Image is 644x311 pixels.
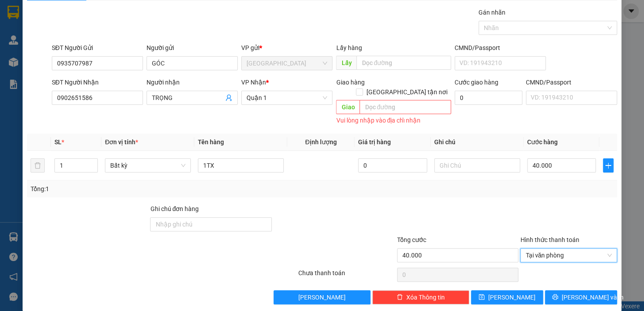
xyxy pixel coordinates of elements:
[31,184,249,194] div: Tổng: 1
[110,159,185,172] span: Bất kỳ
[455,43,546,53] div: CMND/Passport
[603,158,613,173] button: plus
[297,268,396,284] div: Chưa thanh toán
[562,292,624,302] span: [PERSON_NAME] và In
[52,43,143,53] div: SĐT Người Gửi
[105,138,138,146] span: Đơn vị tính
[336,100,359,114] span: Giao
[356,56,451,70] input: Dọc đường
[298,292,346,302] span: [PERSON_NAME]
[336,56,356,70] span: Lấy
[397,236,426,243] span: Tổng cước
[247,57,327,70] span: Ninh Hòa
[147,77,238,87] div: Người nhận
[527,138,558,146] span: Cước hàng
[11,65,17,72] span: environment
[336,115,451,126] div: Vui lòng nhập vào địa chỉ nhận
[11,64,50,151] li: 275F [PERSON_NAME], [GEOGRAPHIC_DATA][PERSON_NAME], [GEOGRAPHIC_DATA]
[488,292,536,302] span: [PERSON_NAME]
[406,292,445,302] span: Xóa Thông tin
[150,205,199,212] label: Ghi chú đơn hàng
[363,87,451,97] span: [GEOGRAPHIC_DATA] tận nơi
[359,100,451,114] input: Dọc đường
[147,43,238,53] div: Người gửi
[397,294,403,301] span: delete
[526,77,617,87] div: CMND/Passport
[274,290,370,304] button: [PERSON_NAME]
[434,158,520,173] input: Ghi Chú
[455,91,522,105] input: Cước giao hàng
[336,44,362,51] span: Lấy hàng
[545,290,617,304] button: printer[PERSON_NAME] và In
[150,217,272,231] input: Ghi chú đơn hàng
[552,294,558,301] span: printer
[471,290,543,304] button: save[PERSON_NAME]
[241,79,266,86] span: VP Nhận
[358,158,427,173] input: 0
[372,290,469,304] button: deleteXóa Thông tin
[54,138,62,146] span: SL
[198,138,224,146] span: Tên hàng
[478,9,505,16] label: Gán nhãn
[525,249,612,262] span: Tại văn phòng
[198,158,284,173] input: VD: Bàn, Ghế
[52,77,143,87] div: SĐT Người Nhận
[31,158,45,173] button: delete
[603,162,613,169] span: plus
[247,91,327,104] span: Quận 1
[336,79,364,86] span: Giao hàng
[455,79,498,86] label: Cước giao hàng
[431,134,524,151] th: Ghi chú
[478,294,485,301] span: save
[358,138,391,146] span: Giá trị hàng
[11,4,49,61] b: Phương Nam Express
[241,43,332,53] div: VP gửi
[520,236,579,243] label: Hình thức thanh toán
[225,94,232,101] span: user-add
[305,138,336,146] span: Định lượng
